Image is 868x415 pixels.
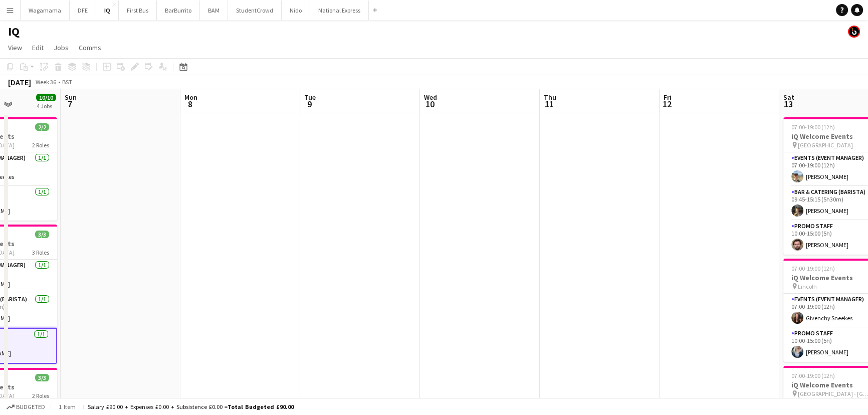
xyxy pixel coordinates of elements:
div: [DATE] [8,77,31,87]
a: Edit [28,41,48,54]
div: Salary £90.00 + Expenses £0.00 + Subsistence £0.00 = [88,403,294,410]
button: DFE [70,1,96,20]
h1: IQ [8,24,20,39]
button: Wagamama [21,1,70,20]
span: Edit [32,43,44,52]
span: Week 36 [33,78,58,86]
button: StudentCrowd [228,1,282,20]
a: View [4,41,26,54]
span: Comms [79,43,101,52]
button: First Bus [119,1,157,20]
span: Total Budgeted £90.00 [228,403,294,410]
button: Budgeted [5,401,47,412]
span: View [8,43,22,52]
button: IQ [96,1,119,20]
button: Nido [282,1,310,20]
a: Comms [75,41,105,54]
span: 1 item [55,403,79,410]
button: BAM [200,1,228,20]
span: Jobs [54,43,69,52]
span: Budgeted [16,403,45,410]
button: BarBurrito [157,1,200,20]
a: Jobs [50,41,73,54]
div: BST [62,78,72,86]
button: National Express [310,1,369,20]
app-user-avatar: Tim Bodenham [848,26,860,38]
